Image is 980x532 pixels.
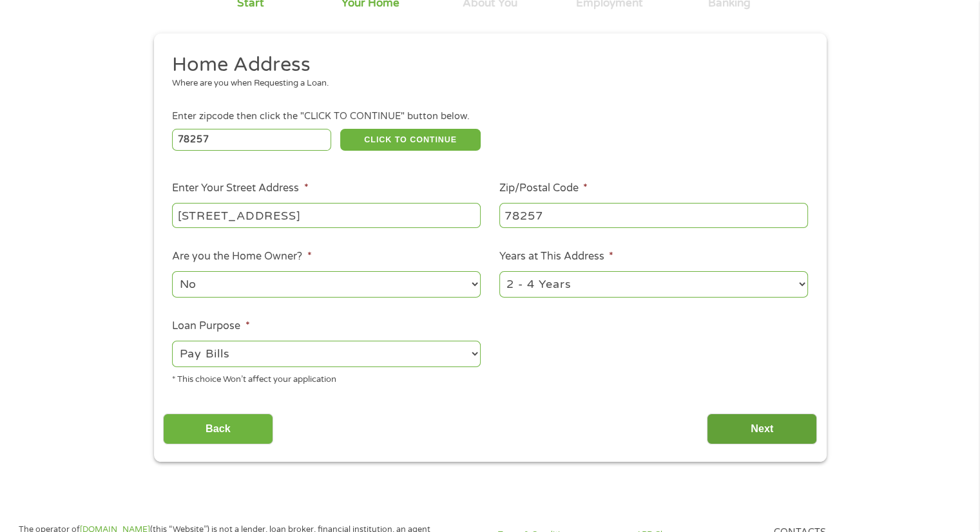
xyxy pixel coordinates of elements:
div: * This choice Won’t affect your application [172,369,481,386]
input: Enter Zipcode (e.g 01510) [172,129,331,151]
label: Zip/Postal Code [499,182,588,195]
label: Loan Purpose [172,319,249,333]
label: Years at This Address [499,250,613,263]
input: Back [163,413,273,445]
label: Are you the Home Owner? [172,250,311,263]
input: Next [707,413,817,445]
label: Enter Your Street Address [172,182,308,195]
button: CLICK TO CONTINUE [340,129,481,151]
input: 1 Main Street [172,203,481,227]
div: Where are you when Requesting a Loan. [172,77,798,90]
div: Enter zipcode then click the "CLICK TO CONTINUE" button below. [172,109,807,124]
h2: Home Address [172,52,798,78]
